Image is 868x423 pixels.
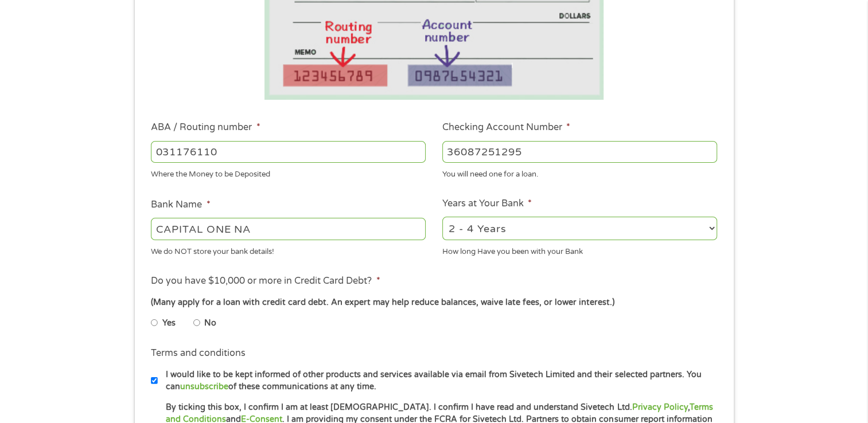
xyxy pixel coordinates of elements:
label: Bank Name [151,199,210,211]
div: Where the Money to be Deposited [151,165,426,181]
label: Yes [162,317,176,330]
a: unsubscribe [180,382,228,391]
label: I would like to be kept informed of other products and services available via email from Sivetech... [158,369,721,393]
label: Do you have $10,000 or more in Credit Card Debt? [151,275,380,287]
label: Checking Account Number [442,122,570,134]
label: Years at Your Bank [442,198,532,210]
div: We do NOT store your bank details! [151,242,426,257]
input: 345634636 [442,141,717,163]
label: Terms and conditions [151,347,246,359]
a: Privacy Policy [632,402,687,412]
input: 263177916 [151,141,426,163]
label: No [204,317,216,330]
div: You will need one for a loan. [442,165,717,181]
div: (Many apply for a loan with credit card debt. An expert may help reduce balances, waive late fees... [151,296,717,309]
label: ABA / Routing number [151,122,260,134]
div: How long Have you been with your Bank [442,242,717,257]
